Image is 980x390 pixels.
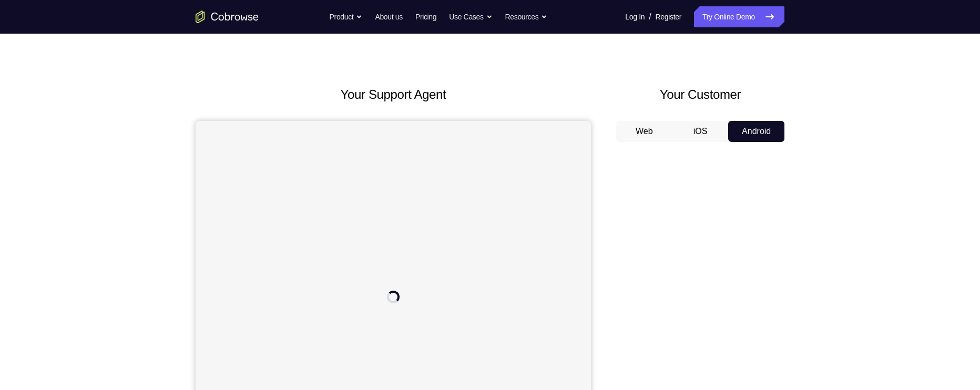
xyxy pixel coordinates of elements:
a: Log In [625,6,645,27]
button: Product [330,6,363,27]
a: Try Online Demo [694,6,784,27]
a: Pricing [415,6,436,27]
button: Use Cases [449,6,492,27]
h2: Your Customer [616,85,784,104]
span: / [649,11,651,23]
a: Register [656,6,681,27]
button: iOS [672,121,729,142]
a: Go to the home page [196,11,259,23]
a: About us [375,6,402,27]
button: Web [616,121,672,142]
h2: Your Support Agent [196,85,591,104]
button: Resources [505,6,548,27]
button: Android [728,121,784,142]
